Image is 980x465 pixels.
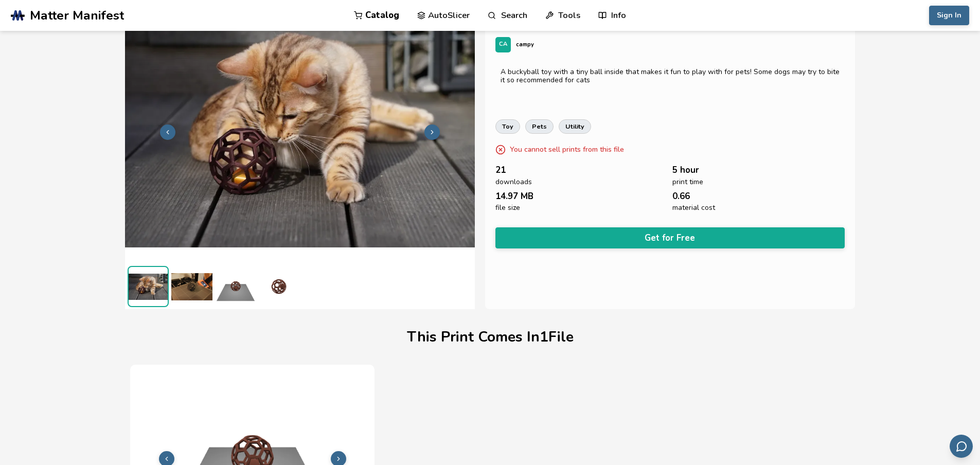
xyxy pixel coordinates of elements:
a: pets [525,119,554,134]
span: 5 hour [672,165,699,175]
span: 21 [495,165,506,175]
img: Buckyball_Toy_PIP_Print_Bed_Preview [215,266,256,307]
p: campy [516,39,534,50]
span: Matter Manifest [30,8,124,23]
a: toy [495,119,520,134]
img: Buckyball_Toy_PIP_3D_Preview [259,266,300,307]
button: Sign In [929,6,969,25]
p: You cannot sell prints from this file [510,144,624,155]
a: utility [559,119,591,134]
button: Send feedback via email [950,435,973,458]
span: file size [495,204,520,212]
span: downloads [495,178,532,186]
h1: This Print Comes In 1 File [407,329,574,345]
div: A buckyball toy with a tiny ball inside that makes it fun to play with for pets! Some dogs may tr... [501,68,840,84]
span: 0.66 [672,191,690,201]
span: CA [499,41,507,48]
span: 14.97 MB [495,191,533,201]
span: print time [672,178,703,186]
button: Get for Free [495,227,845,248]
span: material cost [672,204,715,212]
